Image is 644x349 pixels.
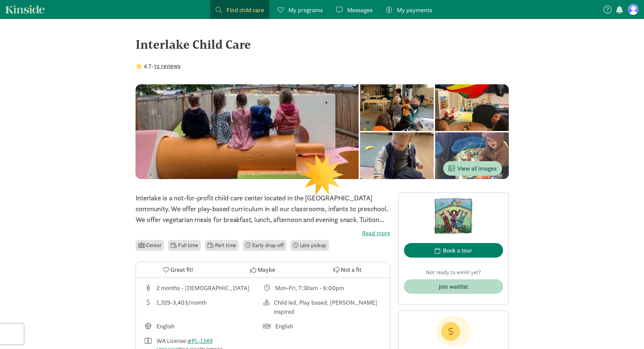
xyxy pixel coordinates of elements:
div: Mon-Fri, 7:30am - 6:00pm [275,283,344,292]
div: 2 months - [DEMOGRAPHIC_DATA] [157,283,249,292]
a: #PL-1349 [188,337,213,345]
button: Great fit! [136,262,220,278]
span: Messages [347,5,373,15]
li: Part time [205,240,239,251]
div: - [136,62,181,71]
div: English [275,322,293,331]
label: Read more [136,229,390,237]
div: This provider's education philosophy [263,298,382,316]
div: Book a tour [443,246,472,255]
div: Join waitlist [439,282,468,291]
div: English [157,322,174,331]
span: My programs [288,5,323,15]
div: Languages spoken [263,322,382,331]
span: My payments [397,5,432,15]
p: Interlake is a not-for-profit child care center located in the [GEOGRAPHIC_DATA] community. We of... [136,193,390,225]
button: View all images [443,161,502,176]
button: Join waitlist [404,279,503,294]
span: Maybe [258,265,275,274]
strong: 4.7 [144,62,151,70]
button: Maybe [220,262,305,278]
div: Languages taught [144,322,263,331]
li: Early drop-off [243,240,286,251]
span: Find child care [226,5,264,15]
span: Great fit! [170,265,193,274]
a: Kinside [5,5,45,14]
div: Child led, Play based, [PERSON_NAME] inspired [274,298,381,316]
li: Full time [168,240,200,251]
li: Late pickup [290,240,329,251]
div: Age range for children that this provider cares for [144,283,263,292]
button: Book a tour [404,243,503,258]
div: Average tuition for this program [144,298,263,316]
button: Not a fit [305,262,389,278]
span: View all images [449,164,497,173]
button: 72 reviews [154,61,181,70]
div: Interlake Child Care [136,35,509,53]
p: Not ready to enroll yet? [404,268,503,277]
img: Provider logo [434,198,472,235]
li: Center [136,240,164,251]
div: 1,329-3,403/month [157,298,207,316]
span: Not a fit [341,265,361,274]
div: Class schedule [263,283,382,292]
